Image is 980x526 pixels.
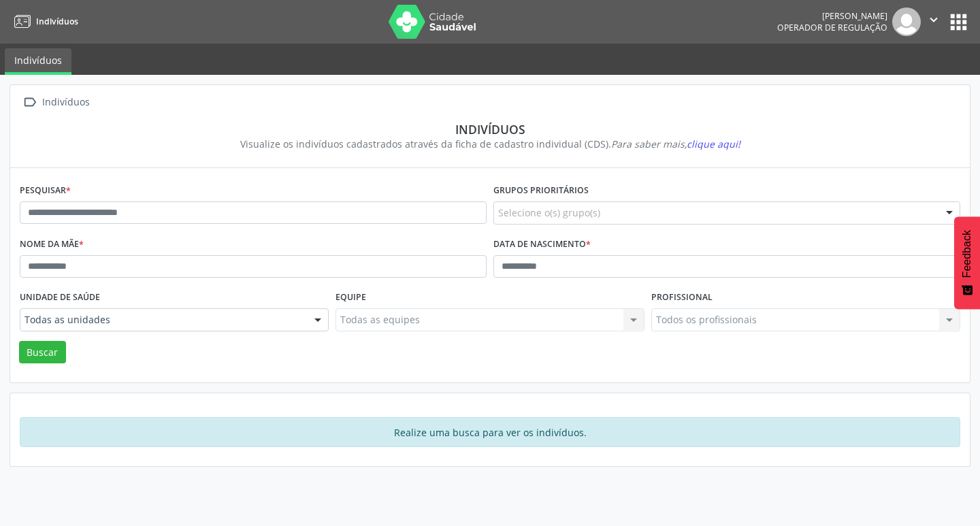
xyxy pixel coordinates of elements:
[29,137,951,151] div: Visualize os indivíduos cadastrados através da ficha de cadastro individual (CDS).
[336,287,366,308] label: Equipe
[20,287,100,308] label: Unidade de saúde
[926,12,941,27] i: 
[5,48,71,75] a: Indivíduos
[921,7,947,36] button: 
[961,230,973,278] span: Feedback
[493,234,591,255] label: Data de nascimento
[20,180,71,201] label: Pesquisar
[954,216,980,309] button: Feedback - Mostrar pesquisa
[39,93,92,112] div: Indivíduos
[611,137,740,150] i: Para saber mais,
[29,122,951,137] div: Indivíduos
[20,93,39,112] i: 
[777,22,887,33] span: Operador de regulação
[36,16,78,27] span: Indivíduos
[777,10,887,22] div: [PERSON_NAME]
[493,180,589,201] label: Grupos prioritários
[498,206,600,220] span: Selecione o(s) grupo(s)
[892,7,921,36] img: img
[687,137,740,150] span: clique aqui!
[24,313,301,327] span: Todas as unidades
[19,341,66,364] button: Buscar
[20,234,84,255] label: Nome da mãe
[10,10,78,33] a: Indivíduos
[947,10,970,34] button: apps
[20,93,92,112] a:  Indivíduos
[651,287,713,308] label: Profissional
[20,417,960,447] div: Realize uma busca para ver os indivíduos.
